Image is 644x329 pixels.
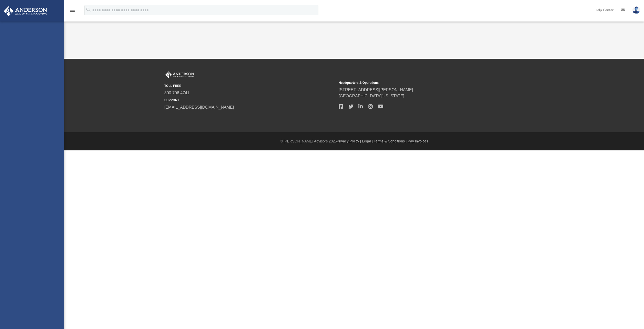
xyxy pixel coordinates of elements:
[69,7,75,13] i: menu
[362,139,373,143] a: Legal |
[2,6,49,16] img: Anderson Advisors Platinum Portal
[164,71,195,78] img: Anderson Advisors Platinum Portal
[164,98,335,102] small: SUPPORT
[164,91,189,95] a: 800.706.4741
[632,6,640,14] img: User Pic
[164,84,335,88] small: TOLL FREE
[339,80,509,85] small: Headquarters & Operations
[337,139,361,143] a: Privacy Policy |
[69,10,75,13] a: menu
[64,139,644,144] div: © [PERSON_NAME] Advisors 2025
[408,139,428,143] a: Pay Invoices
[86,7,91,13] i: search
[339,88,413,92] a: [STREET_ADDRESS][PERSON_NAME]
[164,105,234,109] a: [EMAIL_ADDRESS][DOMAIN_NAME]
[374,139,407,143] a: Terms & Conditions |
[339,94,404,98] a: [GEOGRAPHIC_DATA][US_STATE]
